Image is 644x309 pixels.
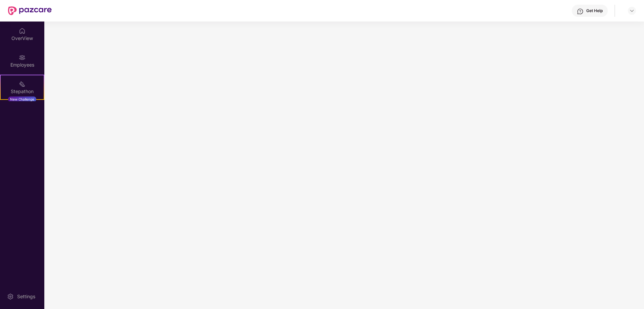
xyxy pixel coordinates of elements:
div: Settings [15,293,37,300]
img: svg+xml;base64,PHN2ZyBpZD0iSG9tZSIgeG1sbnM9Imh0dHA6Ly93d3cudzMub3JnLzIwMDAvc3ZnIiB3aWR0aD0iMjAiIG... [19,28,26,34]
img: svg+xml;base64,PHN2ZyB4bWxucz0iaHR0cDovL3d3dy53My5vcmcvMjAwMC9zdmciIHdpZHRoPSIyMSIgaGVpZ2h0PSIyMC... [19,81,26,87]
div: Stepathon [1,88,44,95]
div: Get Help [586,8,603,13]
img: svg+xml;base64,PHN2ZyBpZD0iRW1wbG95ZWVzIiB4bWxucz0iaHR0cDovL3d3dy53My5vcmcvMjAwMC9zdmciIHdpZHRoPS... [19,54,26,61]
img: svg+xml;base64,PHN2ZyBpZD0iU2V0dGluZy0yMHgyMCIgeG1sbnM9Imh0dHA6Ly93d3cudzMub3JnLzIwMDAvc3ZnIiB3aW... [7,293,14,300]
img: svg+xml;base64,PHN2ZyBpZD0iSGVscC0zMngzMiIgeG1sbnM9Imh0dHA6Ly93d3cudzMub3JnLzIwMDAvc3ZnIiB3aWR0aD... [577,8,584,15]
img: svg+xml;base64,PHN2ZyBpZD0iRHJvcGRvd24tMzJ4MzIiIHhtbG5zPSJodHRwOi8vd3d3LnczLm9yZy8yMDAwL3N2ZyIgd2... [629,8,635,13]
img: New Pazcare Logo [8,6,52,15]
div: New Challenge [8,96,36,102]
